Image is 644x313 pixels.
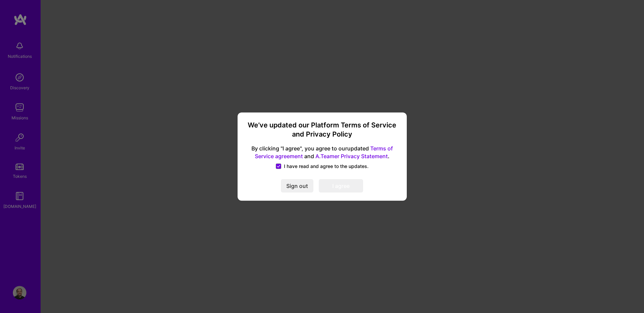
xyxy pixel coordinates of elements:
a: A.Teamer Privacy Statement [315,152,388,159]
h3: We’ve updated our Platform Terms of Service and Privacy Policy [246,121,399,139]
span: I have read and agree to the updates. [284,163,369,169]
a: Terms of Service agreement [255,145,393,160]
button: Sign out [281,179,313,192]
span: By clicking "I agree", you agree to our updated and . [246,145,399,160]
button: I agree [319,179,363,192]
